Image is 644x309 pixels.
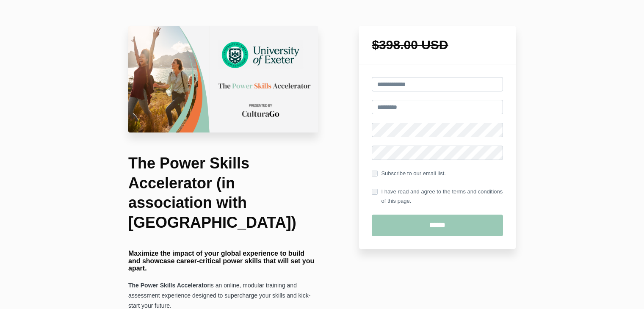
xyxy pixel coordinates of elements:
[128,250,318,272] h4: Maximize the impact of your global experience to build and showcase career-critical power skills ...
[372,169,445,178] label: Subscribe to our email list.
[372,189,378,195] input: I have read and agree to the terms and conditions of this page.
[128,26,318,132] img: 83720c0-6e26-5801-a5d4-42ecd71128a7_University_of_Exeter_Checkout_Page.png
[128,154,318,233] h1: The Power Skills Accelerator (in association with [GEOGRAPHIC_DATA])
[128,282,210,289] strong: The Power Skills Accelerator
[372,187,503,206] label: I have read and agree to the terms and conditions of this page.
[372,39,503,51] h1: $398.00 USD
[372,171,378,177] input: Subscribe to our email list.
